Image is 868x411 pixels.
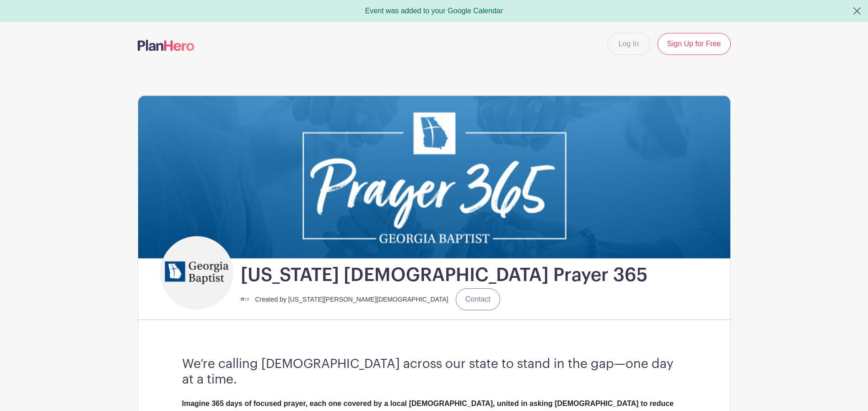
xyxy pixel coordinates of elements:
[607,33,650,55] a: Log In
[658,33,730,55] a: Sign Up for Free
[162,238,231,307] img: georgia%20baptist%20logo.png
[255,296,448,303] small: Created by [US_STATE][PERSON_NAME][DEMOGRAPHIC_DATA]
[456,288,500,310] a: Contact
[241,264,647,287] h1: [US_STATE] [DEMOGRAPHIC_DATA] Prayer 365
[241,295,250,304] img: georgia%20baptist%20logo.png
[138,40,194,51] img: logo-507f7623f17ff9eddc593b1ce0a138ce2505c220e1c5a4e2b4648c50719b7d32.svg
[138,96,730,258] img: Prayer%20365_930x255.jpg
[182,357,686,387] h3: We’re calling [DEMOGRAPHIC_DATA] across our state to stand in the gap—one day at a time.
